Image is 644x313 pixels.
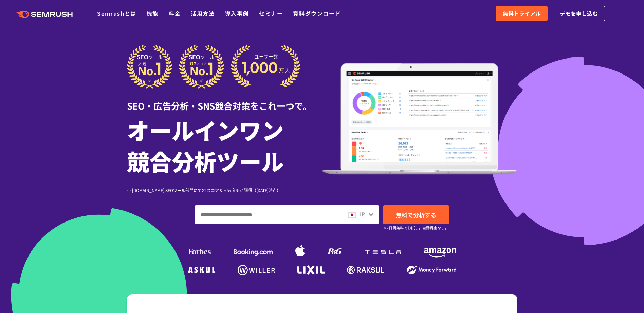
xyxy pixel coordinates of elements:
a: セミナー [259,9,283,17]
a: 料金 [169,9,181,17]
span: デモを申し込む [560,9,598,18]
span: 無料トライアル [503,9,541,18]
span: JP [358,210,365,218]
input: ドメイン、キーワードまたはURLを入力してください [195,205,342,224]
div: ※ [DOMAIN_NAME] SEOツール部門にてG2スコア＆人気度No.1獲得（[DATE]時点） [127,187,322,193]
a: 導入事例 [225,9,249,17]
div: SEO・広告分析・SNS競合対策をこれ一つで。 [127,89,322,112]
span: 無料で分析する [396,211,436,219]
a: 資料ダウンロード [293,9,341,17]
a: 無料トライアル [496,6,548,21]
a: 活用方法 [191,9,215,17]
small: ※7日間無料でお試し。自動課金なし。 [383,225,448,231]
a: 機能 [147,9,159,17]
a: 無料で分析する [383,205,449,224]
a: Semrushとは [97,9,136,17]
h1: オールインワン 競合分析ツール [127,114,322,177]
a: デモを申し込む [553,6,605,21]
